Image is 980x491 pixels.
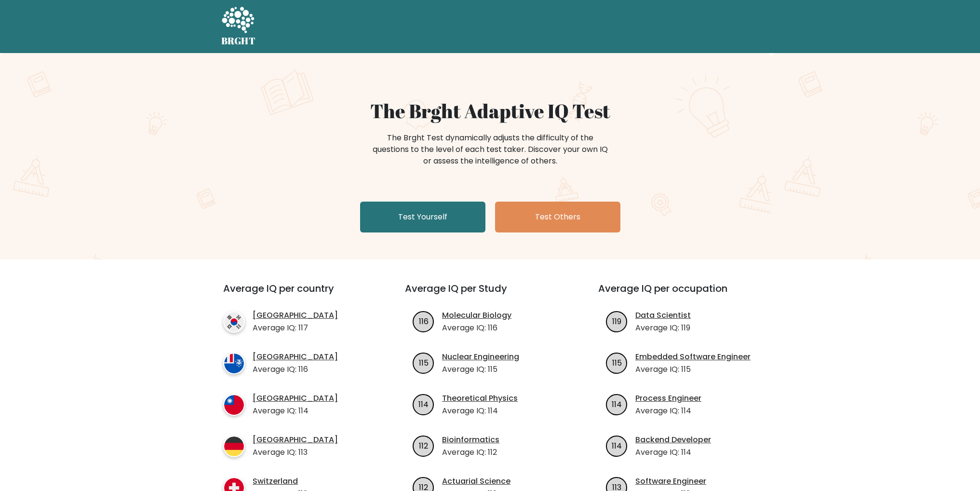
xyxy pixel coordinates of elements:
img: country [223,311,245,333]
p: Average IQ: 119 [635,322,691,334]
p: Average IQ: 113 [253,447,338,458]
p: Average IQ: 114 [635,447,711,458]
p: Average IQ: 114 [635,405,701,417]
a: Backend Developer [635,434,711,446]
a: Test Yourself [360,202,485,232]
h1: The Brght Adaptive IQ Test [255,99,725,123]
p: Average IQ: 116 [253,364,338,375]
h3: Average IQ per country [223,283,370,306]
p: Average IQ: 115 [442,364,519,375]
text: 119 [612,315,621,327]
text: 115 [612,357,622,368]
a: Theoretical Physics [442,393,518,404]
a: Data Scientist [635,310,691,321]
div: The Brght Test dynamically adjusts the difficulty of the questions to the level of each test take... [370,132,611,167]
a: [GEOGRAPHIC_DATA] [253,393,338,404]
img: country [223,394,245,416]
text: 114 [418,398,429,409]
p: Average IQ: 114 [253,405,338,417]
text: 114 [612,440,622,451]
a: BRGHT [221,4,256,49]
a: Molecular Biology [442,310,511,321]
a: Nuclear Engineering [442,351,519,363]
h3: Average IQ per Study [405,283,575,306]
a: Embedded Software Engineer [635,351,751,363]
text: 114 [612,398,622,409]
p: Average IQ: 112 [442,447,499,458]
a: [GEOGRAPHIC_DATA] [253,351,338,363]
text: 115 [419,357,429,368]
a: Bioinformatics [442,434,499,446]
img: country [223,436,245,457]
img: country [223,353,245,374]
a: Software Engineer [635,476,706,487]
text: 112 [419,440,428,451]
a: [GEOGRAPHIC_DATA] [253,434,338,446]
a: [GEOGRAPHIC_DATA] [253,310,338,321]
p: Average IQ: 117 [253,322,338,334]
p: Average IQ: 115 [635,364,751,375]
a: Process Engineer [635,393,701,404]
a: Switzerland [253,476,308,487]
p: Average IQ: 114 [442,405,518,417]
p: Average IQ: 116 [442,322,511,334]
text: 116 [419,315,429,327]
h5: BRGHT [221,35,256,47]
a: Test Others [495,202,620,232]
h3: Average IQ per occupation [598,283,768,306]
a: Actuarial Science [442,476,510,487]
